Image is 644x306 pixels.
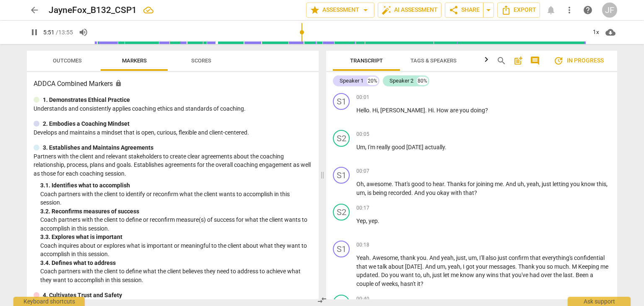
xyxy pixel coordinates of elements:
[509,254,530,261] span: confirm
[506,181,517,187] span: And
[356,218,366,224] span: Yep
[356,280,375,287] span: couple
[451,272,460,278] span: me
[390,272,400,278] span: you
[437,263,445,270] span: um
[460,272,475,278] span: know
[602,3,617,18] div: JF
[445,3,483,18] button: Share
[425,107,428,114] span: .
[568,297,631,306] div: Ask support
[454,254,456,261] span: ,
[570,181,581,187] span: you
[498,254,509,261] span: just
[441,254,454,261] span: yeah
[356,107,369,114] span: Hello
[76,25,91,40] button: Volume
[563,272,573,278] span: last
[426,189,437,196] span: you
[463,263,466,270] span: I
[34,152,312,178] p: Partners with the client and relevant stakeholders to create clear agreements about the coaching ...
[554,263,569,270] span: much
[456,254,466,261] span: just
[356,296,369,303] span: 00:40
[356,263,369,270] span: that
[530,272,541,278] span: had
[539,181,542,187] span: ,
[547,52,610,69] button: Review is in progress
[381,272,390,278] span: Do
[369,254,372,261] span: .
[27,25,42,40] button: Play
[449,5,459,15] span: share
[34,128,312,137] p: Develops and maintains a mindset that is open, curious, flexible and client-centered.
[40,267,312,284] p: Coach partners with the client to define what the client believes they need to address to achieve...
[421,272,423,278] span: ,
[605,27,615,37] span: cloud_download
[369,218,378,224] span: yep
[449,5,480,15] span: Share
[479,254,486,261] span: I'll
[444,181,447,187] span: .
[40,207,312,216] div: 3. 2. Reconfirms measures of success
[495,181,503,187] span: me
[310,5,320,15] span: star
[40,259,312,267] div: 3. 4. Defines what to address
[500,272,512,278] span: that
[590,272,593,278] span: a
[49,5,137,16] h2: JayneFox_B132_CSP1
[382,5,438,15] span: AI Assessment
[578,263,600,270] span: Keeping
[378,272,381,278] span: .
[597,181,606,187] span: this
[553,272,563,278] span: the
[13,297,85,306] div: Keyboard shortcuts
[369,107,372,114] span: .
[40,241,312,259] p: Coach inquires about or explores what is important or meaningful to the client about what they wa...
[422,263,425,270] span: .
[437,189,451,196] span: okay
[588,26,604,39] div: 1x
[43,143,153,152] p: 3. Establishes and Maintains Agreements
[356,131,369,138] span: 00:05
[400,280,417,287] span: hasn't
[356,189,365,196] span: um
[40,181,312,190] div: 3. 1. Identifies what to accomplish
[143,5,153,15] div: All changes saved
[369,263,377,270] span: we
[530,56,540,66] span: comment
[451,189,463,196] span: with
[536,263,547,270] span: you
[569,263,572,270] span: .
[574,254,605,261] span: confidential
[485,107,488,114] span: ?
[581,181,597,187] span: know
[501,5,536,15] span: Export
[356,205,369,212] span: 00:17
[445,144,447,150] span: .
[448,263,460,270] span: yeah
[56,29,73,36] span: / 13:55
[43,96,130,104] p: 1. Demonstrates Ethical Practice
[310,5,371,15] span: Assessment
[517,181,524,187] span: uh
[495,54,508,67] button: Search
[573,272,576,278] span: .
[372,254,398,261] span: Awesome
[350,57,383,64] span: Transcript
[78,27,88,37] span: volume_up
[378,3,441,18] button: AI Assessment
[333,93,350,110] div: Change speaker
[518,263,536,270] span: Thank
[486,254,498,261] span: also
[395,181,411,187] span: That's
[411,181,426,187] span: good
[426,254,429,261] span: .
[497,3,540,18] button: Export
[417,254,426,261] span: you
[503,181,506,187] span: .
[476,181,495,187] span: joining
[572,263,578,270] span: M
[53,57,82,64] span: Outcomes
[496,56,506,66] span: search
